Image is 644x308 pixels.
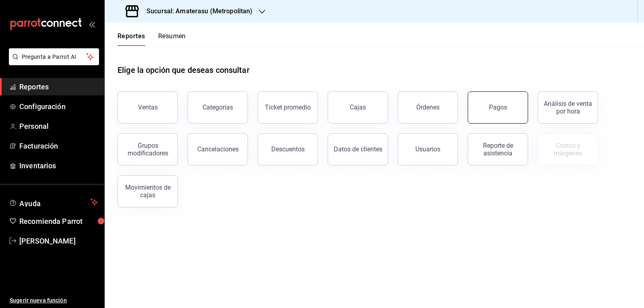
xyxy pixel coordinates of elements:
[197,145,239,153] div: Cancelaciones
[538,91,598,124] button: Análisis de venta por hora
[19,121,98,132] span: Personal
[543,100,593,115] div: Análisis de venta por hora
[473,142,523,157] div: Reporte de asistencia
[543,142,593,157] div: Costos y márgenes
[188,91,248,124] button: Categorías
[202,103,233,111] div: Categorías
[19,160,98,171] span: Inventarios
[489,103,507,111] div: Pagos
[158,32,186,46] button: Resumen
[118,133,178,165] button: Grupos modificadores
[468,91,528,124] button: Pagos
[328,91,388,124] button: Cajas
[118,91,178,124] button: Ventas
[398,133,458,165] button: Usuarios
[138,103,158,111] div: Ventas
[350,103,366,111] div: Cajas
[416,103,440,111] div: Órdenes
[19,141,98,151] span: Facturación
[9,48,99,65] button: Pregunta a Parrot AI
[19,197,87,207] span: Ayuda
[6,58,99,67] a: Pregunta a Parrot AI
[258,91,318,124] button: Ticket promedio
[19,81,98,92] span: Reportes
[258,133,318,165] button: Descuentos
[89,21,95,27] button: open_drawer_menu
[19,236,98,246] span: [PERSON_NAME]
[334,145,382,153] div: Datos de clientes
[140,6,252,16] h3: Sucursal: Amaterasu (Metropolitan)
[188,133,248,165] button: Cancelaciones
[118,175,178,207] button: Movimientos de cajas
[123,142,173,157] div: Grupos modificadores
[118,32,145,46] button: Reportes
[19,216,98,227] span: Recomienda Parrot
[10,296,98,305] span: Sugerir nueva función
[118,32,186,46] div: navigation tabs
[271,145,305,153] div: Descuentos
[328,133,388,165] button: Datos de clientes
[123,184,173,199] div: Movimientos de cajas
[22,53,87,61] span: Pregunta a Parrot AI
[118,64,250,76] h1: Elige la opción que deseas consultar
[415,145,440,153] div: Usuarios
[468,133,528,165] button: Reporte de asistencia
[398,91,458,124] button: Órdenes
[265,103,311,111] div: Ticket promedio
[19,101,98,112] span: Configuración
[538,133,598,165] button: Contrata inventarios para ver este reporte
